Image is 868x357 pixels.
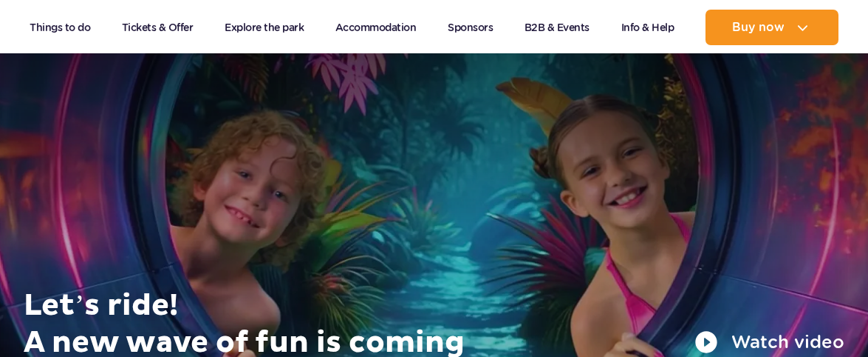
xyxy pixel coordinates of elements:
span: Buy now [732,21,785,34]
button: Buy now [705,10,838,45]
button: Watch video [694,330,844,354]
a: B2B & Events [524,10,590,45]
a: Things to do [30,10,90,45]
a: Info & Help [621,10,674,45]
a: Accommodation [335,10,417,45]
a: Sponsors [448,10,493,45]
a: Tickets & Offer [122,10,194,45]
a: Explore the park [225,10,304,45]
